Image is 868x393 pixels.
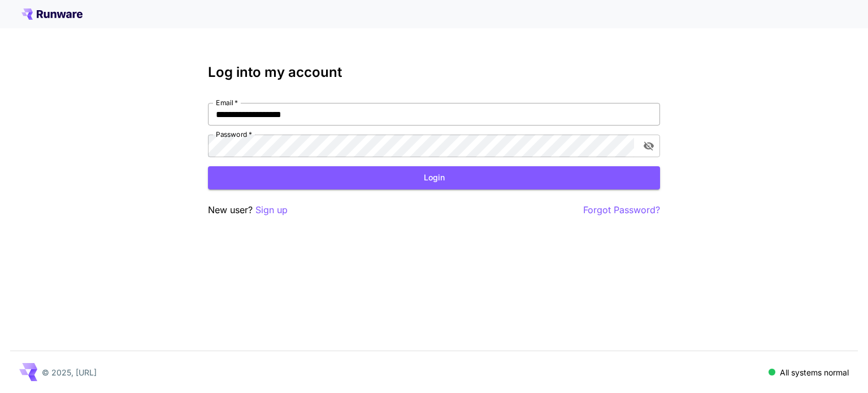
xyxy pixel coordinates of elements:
p: New user? [208,203,288,217]
label: Email [216,98,238,107]
label: Password [216,129,252,139]
h3: Log into my account [208,64,660,80]
button: Forgot Password? [583,203,660,217]
button: toggle password visibility [639,136,659,156]
p: All systems normal [780,366,849,378]
button: Sign up [255,203,288,217]
p: © 2025, [URL] [42,366,97,378]
button: Login [208,166,660,189]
